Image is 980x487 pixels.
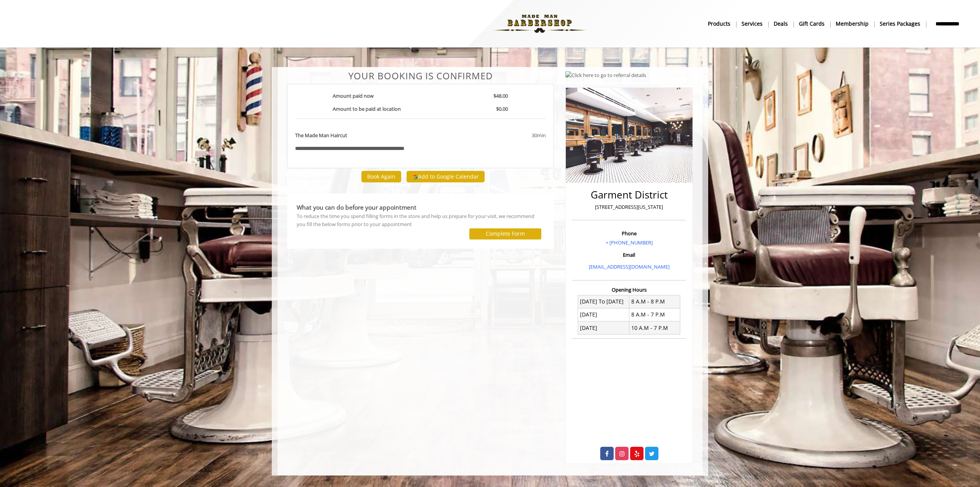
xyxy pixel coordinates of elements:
center: Your Booking is confirmed [287,71,554,81]
a: DealsDeals [768,18,794,29]
img: Click here to go to referral details [565,71,646,79]
b: $48.00 [493,92,508,99]
b: $0.00 [496,105,508,112]
b: Deals [774,20,788,28]
label: Complete Form [486,231,525,237]
h3: Phone [574,231,684,236]
b: products [708,20,730,28]
p: [STREET_ADDRESS][US_STATE] [574,203,684,211]
td: 8 A.M - 8 P.M [629,295,680,308]
a: [EMAIL_ADDRESS][DOMAIN_NAME] [589,263,670,270]
b: Amount to be paid at location [333,105,401,112]
b: The Made Man Haircut [295,131,347,139]
td: [DATE] [578,308,629,321]
b: Membership [836,20,869,28]
td: [DATE] To [DATE] [578,295,629,308]
img: Made Man Barbershop logo [487,3,592,45]
b: Amount paid now [333,92,374,99]
div: To reduce the time you spend filling forms in the store and help us prepare for your visit, we re... [297,212,544,228]
button: Complete Form [469,228,541,239]
a: + [PHONE_NUMBER] [606,239,653,246]
a: Series packagesSeries packages [874,18,926,29]
b: Services [742,20,763,28]
a: Productsproducts [702,18,736,29]
div: 30min [470,131,546,139]
h3: Email [574,252,684,257]
button: Book Again [361,171,401,182]
a: Gift cardsgift cards [794,18,830,29]
td: 10 A.M - 7 P.M [629,321,680,335]
h3: Opening Hours [572,287,686,292]
h2: Garment District [574,189,684,200]
b: What you can do before your appointment [297,203,416,212]
button: Add to Google Calendar [407,171,485,182]
b: Series packages [880,20,920,28]
a: ServicesServices [736,18,768,29]
td: [DATE] [578,321,629,335]
td: 8 A.M - 7 P.M [629,308,680,321]
b: gift cards [799,20,825,28]
a: MembershipMembership [830,18,874,29]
